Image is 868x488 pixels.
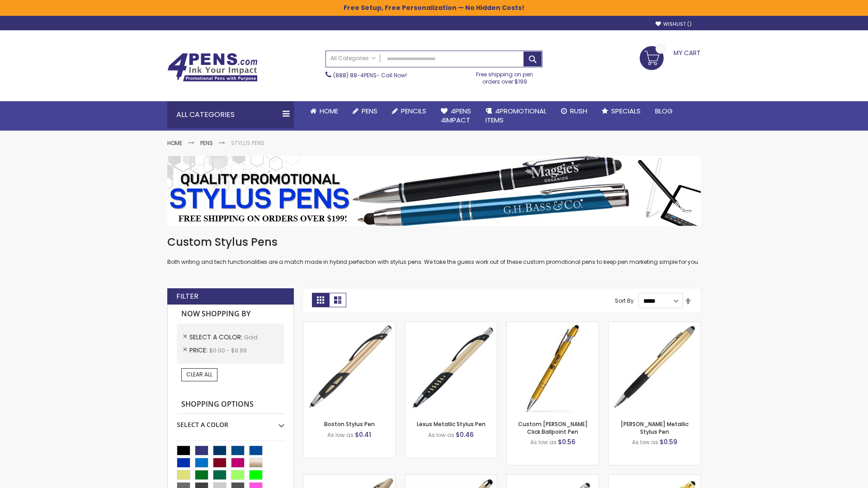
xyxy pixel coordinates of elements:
[615,297,634,305] label: Sort By
[405,322,497,414] img: Lexus Metallic Stylus Pen-Gold
[200,139,213,147] a: Pens
[656,21,692,28] a: Wishlist
[385,101,434,121] a: Pencils
[177,395,284,414] strong: Shopping Options
[648,101,680,121] a: Blog
[244,333,258,341] span: Gold
[231,139,264,147] strong: Stylus Pens
[303,101,345,121] a: Home
[609,322,700,414] img: Lory Metallic Stylus Pen-Gold
[478,101,554,131] a: 4PROMOTIONALITEMS
[530,438,557,446] span: As low as
[554,101,594,121] a: Rush
[176,291,198,301] strong: Filter
[609,322,700,329] a: Lory Metallic Stylus Pen-Gold
[609,474,700,482] a: I-Stylus-Slim-Gold-Gold
[167,101,294,128] div: All Categories
[333,71,377,79] a: (888) 88-4PENS
[456,430,474,439] span: $0.46
[167,235,701,249] h1: Custom Stylus Pens
[303,322,395,414] img: Boston Stylus Pen-Gold
[177,414,284,429] div: Select A Color
[326,51,380,66] a: All Categories
[507,322,599,329] a: Custom Alex II Click Ballpoint Pen-Gold
[405,474,497,482] a: Islander Softy Metallic Gel Pen with Stylus-Gold
[486,106,547,125] span: 4PROMOTIONAL ITEMS
[189,346,209,355] span: Price
[362,106,377,116] span: Pens
[434,101,478,131] a: 4Pens4impact
[611,106,641,116] span: Specials
[303,322,395,329] a: Boston Stylus Pen-Gold
[327,431,354,439] span: As low as
[428,431,454,439] span: As low as
[181,368,217,381] a: Clear All
[324,420,375,428] a: Boston Stylus Pen
[660,437,677,446] span: $0.59
[167,53,258,82] img: 4Pens Custom Pens and Promotional Products
[177,305,284,324] strong: Now Shopping by
[345,101,385,121] a: Pens
[209,347,247,354] span: $0.00 - $9.99
[167,156,701,226] img: Stylus Pens
[594,101,648,121] a: Specials
[632,438,658,446] span: As low as
[355,430,371,439] span: $0.41
[333,71,407,79] span: - Call Now!
[167,139,182,147] a: Home
[507,322,599,414] img: Custom Alex II Click Ballpoint Pen-Gold
[312,293,329,307] strong: Grid
[558,437,576,446] span: $0.56
[441,106,471,125] span: 4Pens 4impact
[167,235,701,266] div: Both writing and tech functionalities are a match made in hybrid perfection with stylus pens. We ...
[320,106,338,116] span: Home
[570,106,587,116] span: Rush
[518,420,588,435] a: Custom [PERSON_NAME] Click Ballpoint Pen
[621,420,689,435] a: [PERSON_NAME] Metallic Stylus Pen
[303,474,395,482] a: Twist Highlighter-Pen Stylus Combo-Gold
[186,371,212,378] span: Clear All
[401,106,426,116] span: Pencils
[655,106,673,116] span: Blog
[405,322,497,329] a: Lexus Metallic Stylus Pen-Gold
[507,474,599,482] a: Cali Custom Stylus Gel pen-Gold
[189,333,244,342] span: Select A Color
[330,55,376,62] span: All Categories
[417,420,486,428] a: Lexus Metallic Stylus Pen
[467,67,543,85] div: Free shipping on pen orders over $199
